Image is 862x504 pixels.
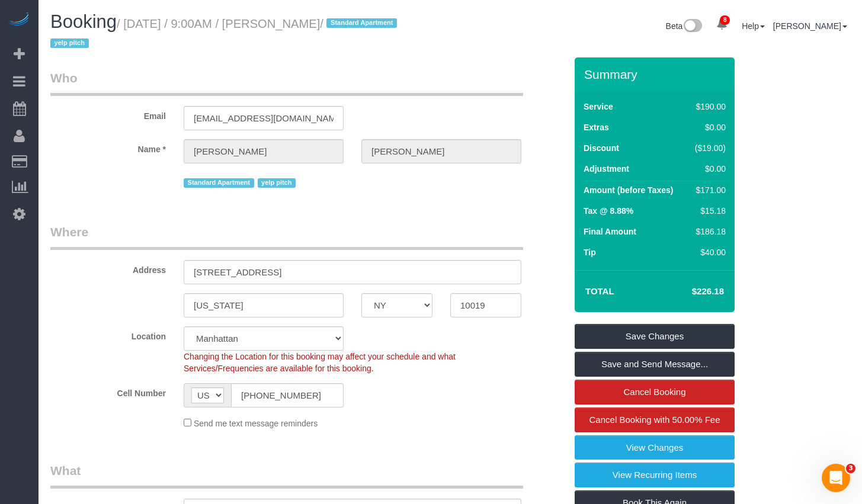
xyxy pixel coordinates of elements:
label: Address [41,260,175,276]
div: $190.00 [691,101,726,113]
label: Cell Number [41,383,175,399]
input: First Name [184,139,344,163]
a: [PERSON_NAME] [773,21,847,31]
input: Zip Code [450,293,521,317]
a: Cancel Booking with 50.00% Fee [575,407,735,432]
a: 8 [710,12,733,38]
a: Cancel Booking [575,380,735,405]
span: Booking [50,11,117,32]
a: Help [742,21,765,31]
img: Automaid Logo [7,12,31,28]
div: $40.00 [691,246,726,258]
a: Beta [666,21,703,31]
legend: What [50,462,523,489]
div: ($19.00) [691,142,726,154]
div: $0.00 [691,163,726,175]
div: $15.18 [691,205,726,217]
input: City [184,293,344,317]
label: Email [41,106,175,122]
input: Last Name [361,139,521,163]
h4: $226.18 [656,287,724,297]
div: $0.00 [691,121,726,133]
a: View Changes [575,435,735,460]
div: $186.18 [691,226,726,237]
label: Location [41,326,175,342]
div: $171.00 [691,184,726,196]
span: Standard Apartment [326,18,397,28]
span: Standard Apartment [184,178,254,188]
label: Service [584,101,613,113]
img: New interface [682,19,702,34]
label: Final Amount [584,226,636,237]
label: Tip [584,246,596,258]
span: Send me text message reminders [194,419,318,428]
a: Save Changes [575,324,735,349]
label: Tax @ 8.88% [584,205,633,217]
span: 8 [720,15,730,25]
strong: Total [585,286,614,296]
label: Name * [41,139,175,155]
label: Amount (before Taxes) [584,184,673,196]
span: 3 [846,464,855,473]
span: yelp pitch [258,178,296,188]
small: / [DATE] / 9:00AM / [PERSON_NAME] [50,17,400,50]
span: yelp pitch [50,38,89,48]
input: Email [184,106,344,130]
label: Extras [584,121,609,133]
a: Save and Send Message... [575,352,735,377]
a: View Recurring Items [575,463,735,487]
iframe: Intercom live chat [822,464,850,492]
input: Cell Number [231,383,344,407]
label: Discount [584,142,619,154]
label: Adjustment [584,163,629,175]
h3: Summary [584,68,729,81]
span: Cancel Booking with 50.00% Fee [589,415,720,425]
span: Changing the Location for this booking may affect your schedule and what Services/Frequencies are... [184,352,456,373]
legend: Who [50,69,523,96]
legend: Where [50,223,523,250]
